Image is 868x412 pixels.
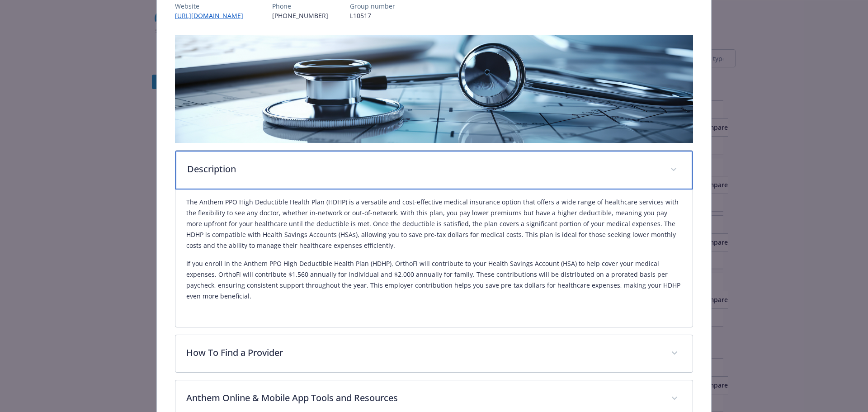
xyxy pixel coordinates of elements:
p: The Anthem PPO High Deductible Health Plan (HDHP) is a versatile and cost-effective medical insur... [186,197,682,251]
p: Website [175,1,250,11]
a: [URL][DOMAIN_NAME] [175,11,250,20]
p: Description [187,162,660,176]
p: Group number [350,1,395,11]
p: L10517 [350,11,395,20]
img: banner [175,35,693,143]
p: If you enroll in the Anthem PPO High Deductible Health Plan (HDHP), OrthoFi will contribute to yo... [186,258,682,302]
div: Description [175,189,693,327]
p: Phone [272,1,328,11]
div: How To Find a Provider [175,335,693,372]
p: Anthem Online & Mobile App Tools and Resources [186,391,660,405]
div: Description [175,151,693,189]
p: [PHONE_NUMBER] [272,11,328,20]
p: How To Find a Provider [186,346,660,360]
